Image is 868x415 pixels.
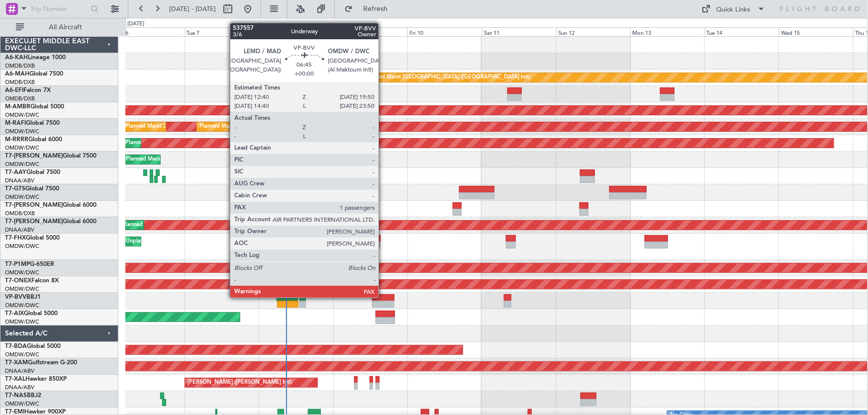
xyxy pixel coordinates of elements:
a: A6-EFIFalcon 7X [5,87,51,93]
span: T7-XAL [5,376,25,382]
span: T7-EMI [5,409,24,415]
a: M-RRRRGlobal 6000 [5,137,62,143]
a: OMDW/DWC [5,128,39,135]
a: DNAA/ABV [5,177,34,184]
div: Unplanned Maint [GEOGRAPHIC_DATA] (Al Maktoum Intl) [126,234,273,249]
a: T7-BDAGlobal 5000 [5,343,61,349]
span: T7-ONEX [5,278,31,284]
span: M-RRRR [5,137,28,143]
a: OMDW/DWC [5,285,39,293]
a: OMDW/DWC [5,269,39,276]
a: VP-BVVBBJ1 [5,294,41,300]
div: Tue 7 [185,27,259,36]
span: A6-EFI [5,87,23,93]
a: OMDW/DWC [5,243,39,250]
a: OMDW/DWC [5,318,39,326]
span: T7-FHX [5,235,26,241]
a: DNAA/ABV [5,226,34,234]
a: OMDB/DXB [5,210,35,217]
a: T7-EMIHawker 900XP [5,409,66,415]
a: OMDW/DWC [5,351,39,358]
div: Thu 9 [333,27,407,36]
button: Quick Links [697,1,771,17]
span: [DATE] - [DATE] [169,4,216,13]
div: Quick Links [717,5,751,15]
span: Refresh [355,5,396,12]
a: T7-XAMGulfstream G-200 [5,360,77,366]
a: OMDW/DWC [5,144,39,152]
a: T7-ONEXFalcon 8X [5,278,59,284]
span: T7-XAM [5,360,28,366]
a: T7-[PERSON_NAME]Global 6000 [5,202,96,208]
span: M-RAFI [5,120,26,126]
span: T7-GTS [5,186,25,192]
span: T7-AAY [5,169,26,175]
div: Planned Maint Dubai (Al Maktoum Intl) [125,119,223,134]
div: Planned Maint Dubai (Al Maktoum Intl) [199,119,297,134]
a: T7-P1MPG-650ER [5,261,54,267]
span: T7-AIX [5,311,24,317]
a: M-RAFIGlobal 7500 [5,120,60,126]
span: T7-NAS [5,393,27,399]
button: Refresh [340,1,399,17]
a: OMDB/DXB [5,95,35,102]
div: Planned Maint Dubai (Al Maktoum Intl) [126,152,224,167]
span: T7-[PERSON_NAME] [5,153,63,159]
span: T7-BDA [5,343,27,349]
a: T7-XALHawker 850XP [5,376,67,382]
span: T7-[PERSON_NAME] [5,202,63,208]
input: Trip Number [30,1,88,16]
span: M-AMBR [5,104,30,110]
div: Wed 8 [259,27,333,36]
a: DNAA/ABV [5,384,34,391]
a: OMDW/DWC [5,161,39,168]
button: All Aircraft [11,19,108,35]
div: Mon 13 [630,27,704,36]
span: All Aircraft [26,24,105,31]
a: A6-MAHGlobal 7500 [5,71,63,77]
div: Planned Maint Dubai (Al Maktoum Intl) [125,136,223,151]
div: Mon 6 [110,27,185,36]
a: T7-AAYGlobal 7500 [5,169,60,175]
span: T7-[PERSON_NAME] [5,219,63,225]
span: T7-P1MP [5,261,30,267]
div: Wed 15 [779,27,853,36]
span: A6-KAH [5,55,28,61]
a: OMDB/DXB [5,79,35,86]
a: OMDW/DWC [5,111,39,119]
a: OMDW/DWC [5,400,39,408]
a: A6-KAHLineage 1000 [5,55,66,61]
div: Unplanned Maint [GEOGRAPHIC_DATA] ([GEOGRAPHIC_DATA] Intl) [358,70,531,85]
a: T7-[PERSON_NAME]Global 7500 [5,153,96,159]
div: Sun 12 [556,27,630,36]
div: Fri 10 [407,27,482,36]
a: T7-AIXGlobal 5000 [5,311,58,317]
div: Sat 11 [482,27,556,36]
a: T7-GTSGlobal 7500 [5,186,59,192]
a: OMDW/DWC [5,193,39,201]
a: OMDW/DWC [5,302,39,309]
a: T7-[PERSON_NAME]Global 6000 [5,219,96,225]
span: A6-MAH [5,71,29,77]
a: M-AMBRGlobal 5000 [5,104,64,110]
div: [DATE] [127,20,144,28]
div: Tue 14 [705,27,779,36]
a: T7-FHXGlobal 5000 [5,235,60,241]
a: OMDB/DXB [5,62,35,70]
a: DNAA/ABV [5,367,34,375]
span: VP-BVV [5,294,26,300]
div: [PERSON_NAME] ([PERSON_NAME] Intl) [188,375,292,390]
a: T7-NASBBJ2 [5,393,41,399]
